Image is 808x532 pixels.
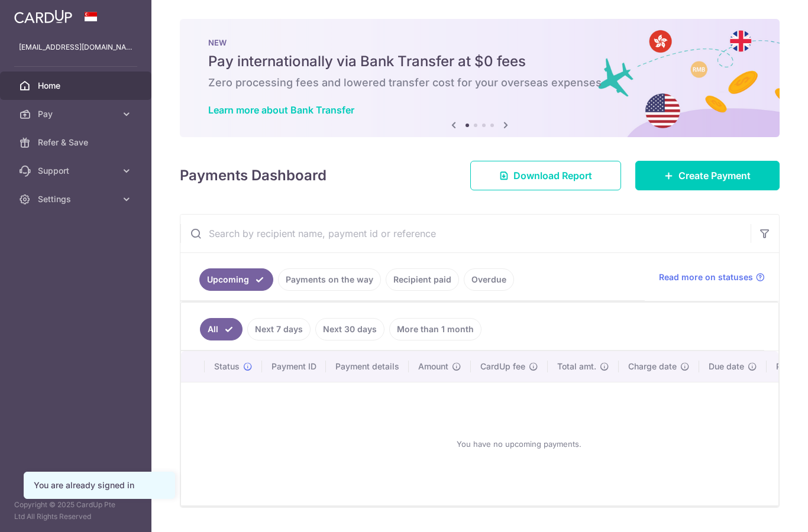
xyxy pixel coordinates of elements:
[208,38,751,47] p: NEW
[678,168,751,183] span: Create Payment
[180,215,751,252] input: Search by recipient name, payment id or reference
[19,41,132,53] p: [EMAIL_ADDRESS][DOMAIN_NAME]
[513,168,592,183] span: Download Report
[180,165,327,186] h4: Payments Dashboard
[38,193,116,205] span: Settings
[34,479,165,491] div: You are already signed in
[38,165,116,177] span: Support
[315,318,384,340] a: Next 30 days
[557,361,596,372] span: Total amt.
[659,271,765,283] a: Read more on statuses
[247,318,311,340] a: Next 7 days
[418,361,448,372] span: Amount
[199,268,273,291] a: Upcoming
[389,318,481,340] a: More than 1 month
[480,361,525,372] span: CardUp fee
[208,104,354,116] a: Learn more about Bank Transfer
[628,361,677,372] span: Charge date
[14,9,72,24] img: CardUp
[464,268,514,291] a: Overdue
[709,361,744,372] span: Due date
[38,108,116,120] span: Pay
[470,161,621,190] a: Download Report
[326,351,409,382] th: Payment details
[659,271,753,283] span: Read more on statuses
[38,137,116,148] span: Refer & Save
[200,318,243,340] a: All
[208,76,751,90] h6: Zero processing fees and lowered transfer cost for your overseas expenses
[635,161,780,190] a: Create Payment
[278,268,381,291] a: Payments on the way
[208,52,751,71] h5: Pay internationally via Bank Transfer at $0 fees
[180,19,780,137] img: Bank transfer banner
[38,80,116,92] span: Home
[262,351,326,382] th: Payment ID
[214,361,240,372] span: Status
[386,268,459,291] a: Recipient paid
